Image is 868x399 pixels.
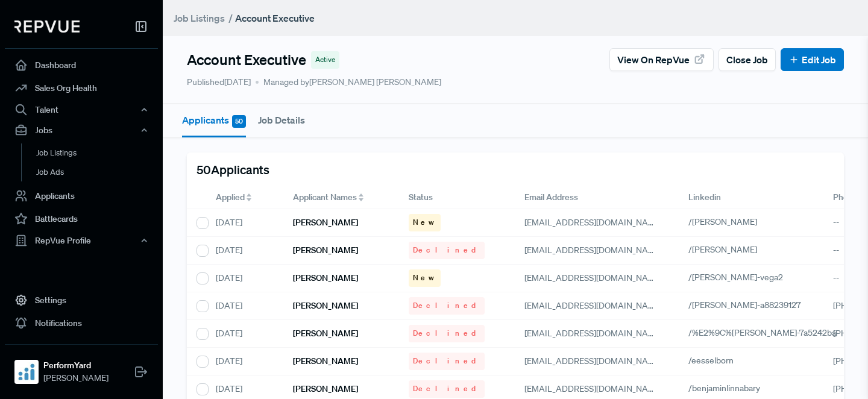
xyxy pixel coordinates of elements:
span: Managed by [PERSON_NAME] [PERSON_NAME] [256,76,441,89]
span: [EMAIL_ADDRESS][DOMAIN_NAME] [524,300,662,311]
a: /benjaminlinnabary [688,383,774,394]
a: Sales Org Health [5,77,158,99]
a: Settings [5,289,158,312]
div: Toggle SortBy [283,186,399,209]
span: Status [409,191,433,204]
a: /[PERSON_NAME]-vega2 [688,272,797,283]
span: Declined [413,383,480,394]
button: Close Job [719,48,776,71]
a: Battlecards [5,207,158,230]
button: Talent [5,99,158,120]
span: Active [315,54,335,65]
span: /[PERSON_NAME]-a88239127 [688,300,800,310]
div: [DATE] [206,348,283,375]
strong: Account Executive [235,12,315,24]
span: /[PERSON_NAME] [688,244,757,255]
span: [PERSON_NAME] [43,372,108,385]
span: /[PERSON_NAME]-vega2 [688,272,783,283]
span: /benjaminlinnabary [688,383,760,394]
div: Toggle SortBy [206,186,283,209]
span: Declined [413,328,480,339]
span: 50 [232,115,246,128]
a: /[PERSON_NAME] [688,244,771,255]
a: /eesselborn [688,355,747,366]
div: [DATE] [206,292,283,320]
a: Dashboard [5,54,158,77]
span: [EMAIL_ADDRESS][DOMAIN_NAME] [524,383,662,394]
span: Applied [216,191,245,204]
a: PerformYardPerformYard[PERSON_NAME] [5,344,158,389]
span: [EMAIL_ADDRESS][DOMAIN_NAME] [524,272,662,283]
span: Declined [413,245,480,256]
span: [EMAIL_ADDRESS][DOMAIN_NAME] [524,245,662,256]
a: /[PERSON_NAME]-a88239127 [688,300,814,310]
div: [DATE] [206,265,283,292]
span: /eesselborn [688,355,734,366]
img: RepVue [14,20,80,33]
div: [DATE] [206,209,283,237]
button: Edit Job [781,48,844,71]
span: Declined [413,300,480,311]
a: Notifications [5,312,158,335]
img: PerformYard [17,362,36,382]
span: Linkedin [688,191,721,204]
h6: [PERSON_NAME] [293,328,358,339]
button: RepVue Profile [5,230,158,251]
h6: [PERSON_NAME] [293,218,358,228]
a: Job Listings [174,11,225,25]
h5: 50 Applicants [197,162,269,177]
a: Job Ads [21,163,174,182]
h6: [PERSON_NAME] [293,301,358,311]
div: [DATE] [206,237,283,265]
span: [EMAIL_ADDRESS][DOMAIN_NAME] [524,328,662,339]
a: Job Listings [21,143,174,163]
a: Edit Job [788,52,836,67]
div: [DATE] [206,320,283,348]
h6: [PERSON_NAME] [293,356,358,366]
h6: [PERSON_NAME] [293,384,358,394]
h4: Account Executive [187,51,306,69]
span: View on RepVue [617,52,690,67]
span: /[PERSON_NAME] [688,216,757,227]
p: Published [DATE] [187,76,251,89]
span: /%E2%9C%[PERSON_NAME]-7a5242ba [688,327,836,338]
button: Applicants [182,104,246,137]
span: Declined [413,356,480,366]
span: New [413,217,436,228]
h6: [PERSON_NAME] [293,245,358,256]
button: Job Details [258,104,305,136]
a: /[PERSON_NAME] [688,216,771,227]
button: Jobs [5,120,158,140]
span: New [413,272,436,283]
a: Applicants [5,184,158,207]
h6: [PERSON_NAME] [293,273,358,283]
a: /%E2%9C%[PERSON_NAME]-7a5242ba [688,327,850,338]
span: [EMAIL_ADDRESS][DOMAIN_NAME] [524,217,662,228]
span: / [228,12,233,24]
span: Email Address [524,191,578,204]
span: Applicant Names [293,191,357,204]
button: View on RepVue [609,48,714,71]
strong: PerformYard [43,359,108,372]
span: Close Job [726,52,768,67]
span: [EMAIL_ADDRESS][DOMAIN_NAME] [524,356,662,366]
